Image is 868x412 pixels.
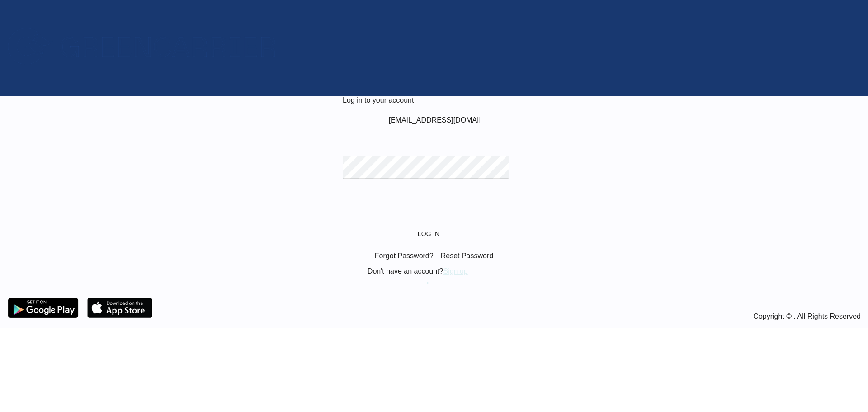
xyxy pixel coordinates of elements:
[437,248,497,264] div: Reset Password
[343,96,525,104] div: Log in to your account
[443,267,467,275] a: Sign up
[368,267,500,275] div: Don't have an account?
[7,297,79,319] img: google.png
[414,226,454,242] button: LOGIN
[86,297,153,319] img: apple.png
[514,159,524,170] md-icon: icon-eye-off
[371,248,437,264] div: Forgot Password?
[388,114,481,127] input: Enter email/phone number
[157,309,864,324] div: Copyright © . All Rights Reserved
[365,188,503,223] iframe: reCAPTCHA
